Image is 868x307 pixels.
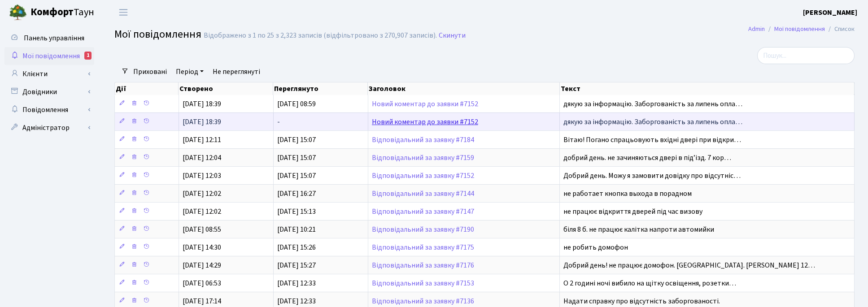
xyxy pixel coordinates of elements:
th: Переглянуто [273,82,368,95]
span: [DATE] 15:13 [277,207,316,216]
span: Мої повідомлення [22,51,80,61]
span: біля 8 б. не працює калітка напроти автомийки [563,225,714,234]
span: О 2 годині ночі вибило на щітку освіщення, розетки… [563,278,736,288]
span: [DATE] 17:14 [183,296,221,306]
a: Новий коментар до заявки #7152 [372,99,478,109]
span: [DATE] 10:21 [277,225,316,234]
span: - [277,117,280,127]
a: Панель управління [4,29,94,47]
span: Надати справку про відсутність заборгованості. [563,296,720,306]
a: Відповідальний за заявку #7159 [372,153,474,163]
a: Відповідальний за заявку #7153 [372,278,474,288]
span: [DATE] 15:07 [277,171,316,181]
a: Відповідальний за заявку #7176 [372,260,474,270]
span: Вітаю! Погано спрацьовують вхідні двері при відкри… [563,135,741,145]
span: [DATE] 15:27 [277,260,316,270]
span: Панель управління [24,33,84,43]
a: Довідники [4,83,94,101]
span: [DATE] 12:11 [183,135,221,145]
a: [PERSON_NAME] [803,7,857,18]
th: Заголовок [368,82,559,95]
img: logo.png [9,4,27,22]
span: [DATE] 12:02 [183,207,221,216]
a: Період [172,64,207,79]
nav: breadcrumb [735,20,868,39]
span: дякую за інформацію. Заборгованість за липень опла… [563,99,742,109]
span: [DATE] 14:29 [183,260,221,270]
span: [DATE] 12:04 [183,153,221,163]
a: Відповідальний за заявку #7147 [372,207,474,216]
b: [PERSON_NAME] [803,8,857,17]
span: [DATE] 08:59 [277,99,316,109]
a: Клієнти [4,65,94,83]
div: 1 [84,52,92,60]
span: Таун [31,5,94,20]
th: Дії [115,82,179,95]
span: [DATE] 06:53 [183,278,221,288]
span: [DATE] 14:30 [183,242,221,252]
a: Мої повідомлення [774,24,825,34]
span: Мої повідомлення [114,26,201,42]
span: [DATE] 15:07 [277,135,316,145]
a: Відповідальний за заявку #7152 [372,171,474,181]
a: Admin [748,24,765,34]
a: Скинути [439,31,466,40]
span: не робить домофон [563,242,628,252]
span: [DATE] 08:55 [183,225,221,234]
a: Мої повідомлення1 [4,47,94,65]
a: Відповідальний за заявку #7190 [372,225,474,234]
span: [DATE] 12:33 [277,296,316,306]
span: добрий день. не зачиняються двері в підʼізд. 7 кор… [563,153,731,163]
span: [DATE] 18:39 [183,117,221,127]
a: Відповідальний за заявку #7175 [372,242,474,252]
a: Не переглянуті [209,64,264,79]
span: [DATE] 15:07 [277,153,316,163]
a: Відповідальний за заявку #7184 [372,135,474,145]
span: [DATE] 12:33 [277,278,316,288]
button: Переключити навігацію [112,5,135,20]
span: не працює відкриття дверей під час визову [563,207,702,216]
a: Адміністратор [4,119,94,137]
th: Текст [560,82,855,95]
div: Відображено з 1 по 25 з 2,323 записів (відфільтровано з 270,907 записів). [204,31,437,40]
b: Комфорт [31,5,74,19]
a: Новий коментар до заявки #7152 [372,117,478,127]
a: Відповідальний за заявку #7136 [372,296,474,306]
a: Відповідальний за заявку #7144 [372,189,474,199]
span: Добрий день. Можу я замовити довідку про відсутніс… [563,171,741,181]
span: Добрий день! не працює домофон. [GEOGRAPHIC_DATA]. [PERSON_NAME] 12… [563,260,815,270]
li: Список [825,24,855,34]
span: [DATE] 12:03 [183,171,221,181]
span: не работает кнопка выхода в порадном [563,189,692,199]
input: Пошук... [757,47,855,64]
span: дякую за інформацію. Заборгованість за липень опла… [563,117,742,127]
a: Повідомлення [4,101,94,119]
th: Створено [179,82,273,95]
span: [DATE] 16:27 [277,189,316,199]
span: [DATE] 15:26 [277,242,316,252]
a: Приховані [130,64,170,79]
span: [DATE] 12:02 [183,189,221,199]
span: [DATE] 18:39 [183,99,221,109]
